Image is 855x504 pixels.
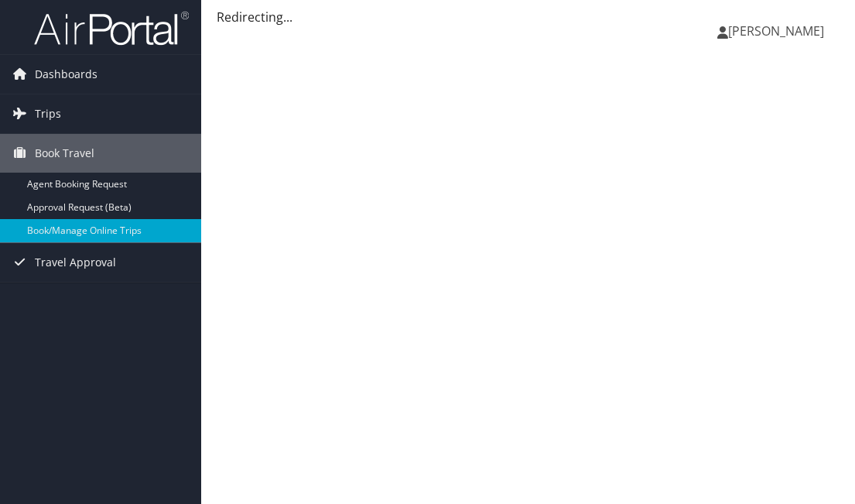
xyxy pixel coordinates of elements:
[34,10,189,46] img: airportal-logo.png
[35,243,116,282] span: Travel Approval
[35,55,97,94] span: Dashboards
[35,94,61,133] span: Trips
[217,8,840,26] div: Redirecting...
[35,134,94,173] span: Book Travel
[717,8,840,54] a: [PERSON_NAME]
[728,22,824,39] span: [PERSON_NAME]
